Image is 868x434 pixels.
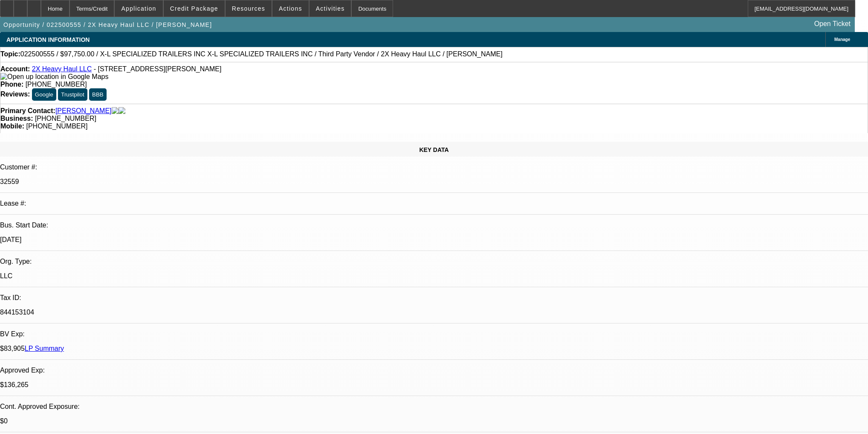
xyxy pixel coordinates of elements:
span: Activities [316,5,345,12]
button: Credit Package [164,0,225,17]
strong: Topic: [0,50,20,58]
img: facebook-icon.png [112,107,119,115]
a: [PERSON_NAME] [55,107,112,115]
span: Opportunity / 022500555 / 2X Heavy Haul LLC / [PERSON_NAME] [3,21,212,28]
button: Resources [226,0,272,17]
strong: Reviews: [0,90,30,98]
span: Application [121,5,156,12]
button: Google [32,88,56,101]
img: linkedin-icon.png [119,107,125,115]
button: Application [115,0,162,17]
span: - [STREET_ADDRESS][PERSON_NAME] [94,65,222,73]
span: 022500555 / $97,750.00 / X-L SPECIALIZED TRAILERS INC X-L SPECIALIZED TRAILERS INC / Third Party ... [20,50,503,58]
strong: Primary Contact: [0,107,55,115]
span: APPLICATION INFORMATION [6,36,90,43]
a: 2X Heavy Haul LLC [32,65,92,73]
img: Open up location in Google Maps [0,73,108,81]
strong: Mobile: [0,122,24,130]
span: Manage [834,37,850,42]
a: LP Summary [25,345,64,352]
button: Trustpilot [58,88,87,101]
button: BBB [89,88,107,101]
a: Open Ticket [811,17,854,31]
span: [PHONE_NUMBER] [35,115,96,122]
span: Resources [232,5,265,12]
span: Credit Package [170,5,218,12]
span: [PHONE_NUMBER] [26,81,87,88]
span: [PHONE_NUMBER] [26,122,87,130]
strong: Phone: [0,81,23,88]
span: KEY DATA [419,146,448,153]
span: Actions [279,5,302,12]
strong: Business: [0,115,33,122]
button: Actions [272,0,309,17]
button: Activities [310,0,351,17]
a: View Google Maps [0,73,108,80]
strong: Account: [0,65,30,73]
